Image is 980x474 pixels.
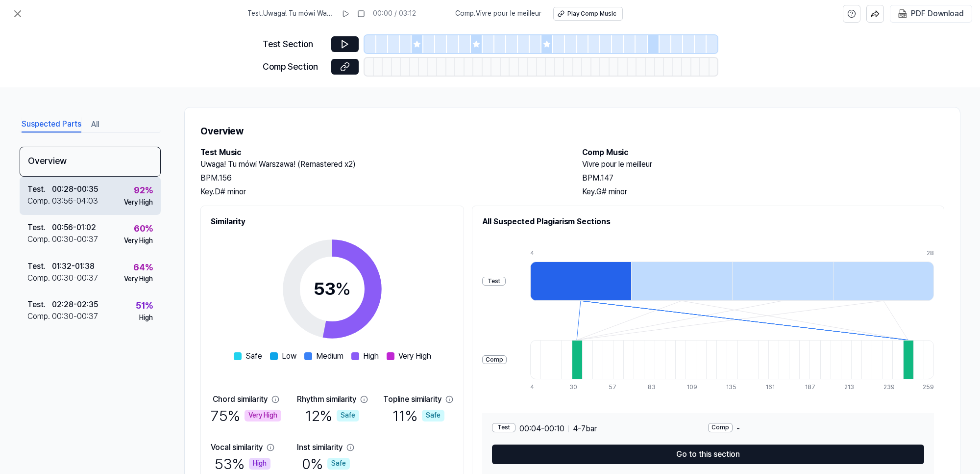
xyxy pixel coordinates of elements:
[124,198,153,208] div: Very High
[567,10,616,18] div: Play Comp Music
[871,9,880,18] img: share
[708,423,733,432] div: Comp
[27,234,52,245] div: Comp .
[215,453,270,474] div: 53 %
[455,9,541,19] span: Comp . Vivre pour le meilleur
[898,9,907,18] img: PDF Download
[22,117,81,132] button: Suspected Parts
[52,234,98,245] div: 00:30 - 00:37
[27,222,52,234] div: Test .
[363,350,379,362] span: High
[383,394,441,405] div: Topline similarity
[211,405,281,426] div: 75 %
[492,445,924,464] button: Go to this section
[139,313,153,323] div: High
[247,9,334,19] span: Test . Uwaga! Tu mówi Warszawa! (Remastered x2)
[27,184,52,195] div: Test .
[923,383,934,392] div: 259
[896,5,966,22] button: PDF Download
[609,383,619,392] div: 57
[687,383,697,392] div: 109
[305,405,359,426] div: 12 %
[530,249,631,258] div: 4
[52,261,95,272] div: 01:32 - 01:38
[519,423,564,435] span: 00:04 - 00:10
[337,410,359,421] div: Safe
[844,383,855,392] div: 213
[52,184,98,195] div: 00:28 - 00:35
[297,394,356,405] div: Rhythm similarity
[213,394,268,405] div: Chord similarity
[553,7,623,21] button: Play Comp Music
[200,186,563,198] div: Key. D# minor
[297,442,343,453] div: Inst similarity
[136,299,153,313] div: 51 %
[52,195,98,207] div: 03:56 - 04:03
[726,383,736,392] div: 135
[20,147,161,177] div: Overview
[134,184,153,198] div: 92 %
[249,458,270,470] div: High
[530,383,540,392] div: 4
[134,222,153,236] div: 60 %
[27,272,52,284] div: Comp .
[133,261,153,275] div: 64 %
[263,60,325,74] div: Comp Section
[847,9,856,19] svg: help
[582,147,944,158] h2: Comp Music
[335,278,351,299] span: %
[52,311,98,322] div: 00:30 - 00:37
[211,216,454,228] h2: Similarity
[200,158,563,170] h2: Uwaga! Tu mówi Warszawa! (Remastered x2)
[316,350,343,362] span: Medium
[927,249,934,258] div: 28
[392,405,444,426] div: 11 %
[314,276,351,302] div: 53
[843,5,860,23] button: help
[211,442,263,453] div: Vocal similarity
[263,37,325,52] div: Test Section
[124,274,153,284] div: Very High
[582,186,944,198] div: Key. G# minor
[124,236,153,246] div: Very High
[245,350,262,362] span: Safe
[302,453,350,474] div: 0 %
[52,222,96,234] div: 00:56 - 01:02
[91,117,99,132] button: All
[27,311,52,322] div: Comp .
[27,261,52,272] div: Test .
[398,350,431,362] span: Very High
[582,172,944,184] div: BPM. 147
[805,383,815,392] div: 187
[282,350,296,362] span: Low
[766,383,776,392] div: 161
[245,410,281,421] div: Very High
[708,423,924,435] div: -
[200,172,563,184] div: BPM. 156
[200,147,563,158] h2: Test Music
[27,195,52,207] div: Comp .
[482,277,506,286] div: Test
[327,458,350,470] div: Safe
[911,7,964,20] div: PDF Download
[52,299,98,311] div: 02:28 - 02:35
[573,423,597,435] span: 4 - 7 bar
[52,272,98,284] div: 00:30 - 00:37
[482,355,507,365] div: Comp
[569,383,580,392] div: 30
[200,123,944,139] h1: Overview
[582,158,944,170] h2: Vivre pour le meilleur
[482,216,934,228] h2: All Suspected Plagiarism Sections
[422,410,444,421] div: Safe
[883,383,894,392] div: 239
[648,383,658,392] div: 83
[27,299,52,311] div: Test .
[492,423,515,432] div: Test
[373,9,416,19] div: 00:00 / 03:12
